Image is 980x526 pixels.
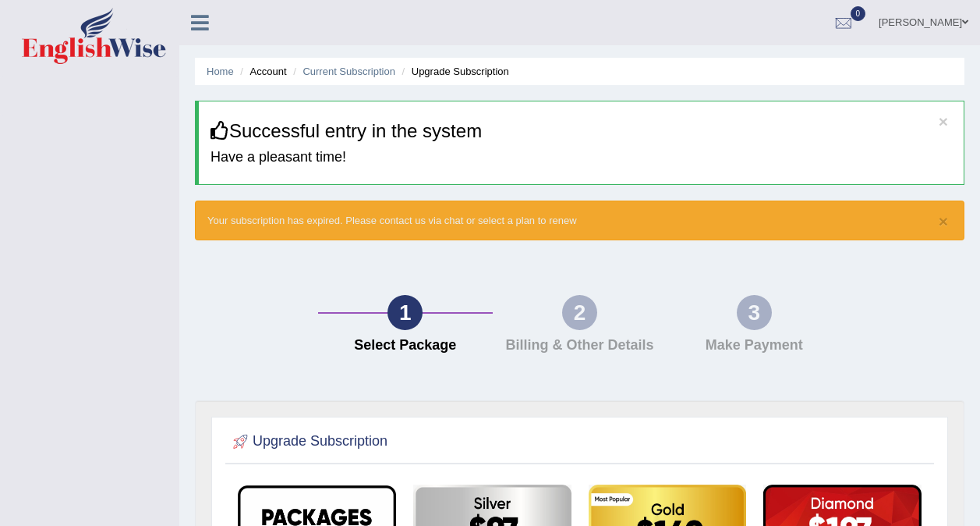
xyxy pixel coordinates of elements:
a: Home [207,66,234,77]
button: × [939,113,948,130]
button: × [939,213,948,229]
h4: Billing & Other Details [501,338,660,354]
a: Current Subscription [302,66,395,77]
li: Account [236,64,286,79]
h3: Successful entry in the system [211,121,952,141]
div: 1 [387,295,423,330]
div: 2 [562,295,597,330]
h4: Select Package [326,338,485,354]
span: 0 [851,6,866,21]
li: Upgrade Subscription [398,64,509,79]
div: 3 [737,295,772,330]
h4: Make Payment [674,338,833,354]
h2: Upgrade Subscription [229,430,387,453]
div: Your subscription has expired. Please contact us via chat or select a plan to renew [195,201,964,240]
h4: Have a pleasant time! [211,150,952,165]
